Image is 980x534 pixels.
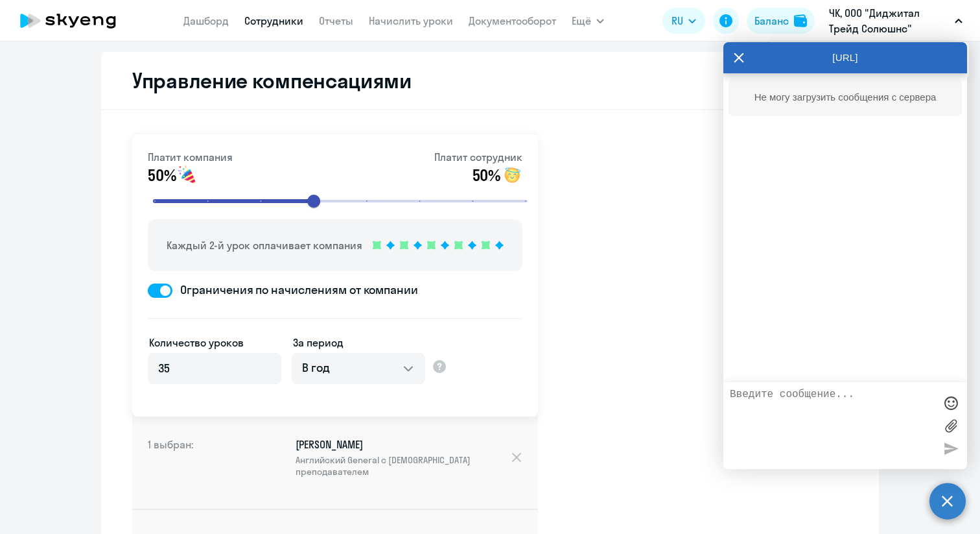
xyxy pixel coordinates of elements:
[117,67,412,93] h2: Управление компенсациями
[149,335,244,350] label: Количество уроков
[572,8,604,34] button: Ещё
[172,282,418,298] span: Ограничения по начислениям от компании
[148,149,233,165] p: Платит компания
[148,437,251,488] h4: 1 выбран:
[167,237,362,253] p: Каждый 2-й урок оплачивает компания
[244,14,303,27] a: Сотрудники
[293,335,344,350] label: За период
[741,91,949,103] div: Не могу загрузить сообщения с сервера
[183,14,229,27] a: Дашборд
[472,165,500,186] span: 50%
[747,8,815,34] button: Балансbalance
[794,14,807,27] img: balance
[469,14,556,27] a: Документооборот
[148,165,176,186] span: 50%
[754,13,789,29] div: Баланс
[434,149,522,165] p: Платит сотрудник
[502,165,522,186] img: smile
[369,14,453,27] a: Начислить уроки
[671,13,683,29] span: RU
[662,8,705,34] button: RU
[319,14,353,27] a: Отчеты
[829,5,950,36] p: ЧК, ООО "Диджитал Трейд Солюшнс"
[296,437,510,478] p: [PERSON_NAME]
[177,165,198,186] img: smile
[941,416,961,435] label: Лимит 10 файлов
[822,5,969,36] button: ЧК, ООО "Диджитал Трейд Солюшнс"
[296,454,510,478] span: Английский General с [DEMOGRAPHIC_DATA] преподавателем
[572,13,591,29] span: Ещё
